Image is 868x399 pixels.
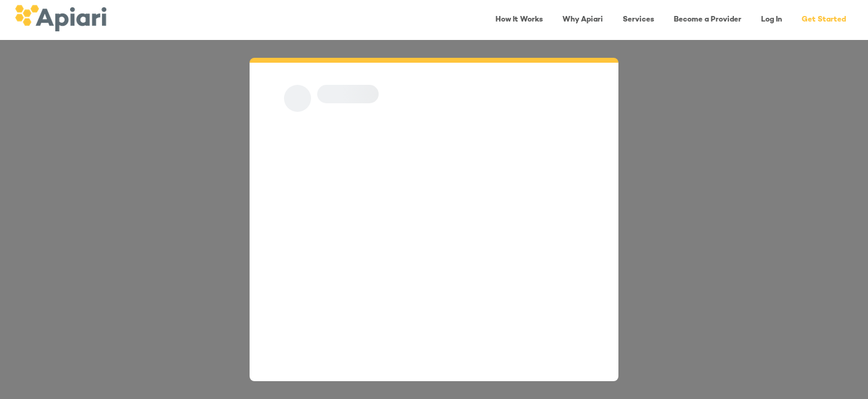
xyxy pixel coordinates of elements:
[488,7,550,33] a: How It Works
[794,7,853,33] a: Get Started
[555,7,610,33] a: Why Apiari
[615,7,661,33] a: Services
[754,7,789,33] a: Log In
[666,7,749,33] a: Become a Provider
[15,5,106,31] img: logo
